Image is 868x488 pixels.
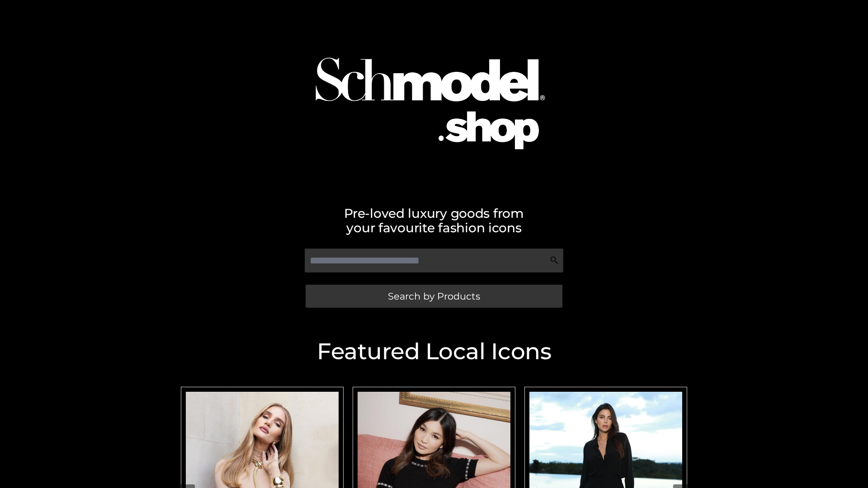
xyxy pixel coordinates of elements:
h2: Pre-loved luxury goods from your favourite fashion icons [176,206,692,235]
a: Search by Products [306,285,562,308]
span: Search by Products [388,291,480,301]
img: Search Icon [550,256,559,265]
h2: Featured Local Icons​ [176,340,692,363]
